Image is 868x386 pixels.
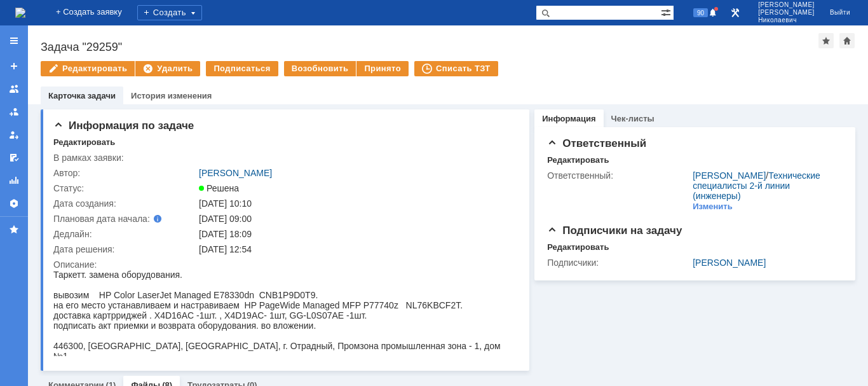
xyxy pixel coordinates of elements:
[199,198,512,209] div: [DATE] 10:10
[839,33,855,48] div: Сделать домашней страницей
[818,33,834,48] div: Добавить в избранное
[53,183,196,193] div: Статус:
[547,137,646,149] span: Ответственный
[693,8,708,17] span: 90
[199,229,512,239] div: [DATE] 18:09
[693,170,820,201] a: Технические специалисты 2-й линии (инженеры)
[4,170,24,191] a: Отчеты
[611,114,654,123] a: Чек-листы
[53,168,196,178] div: Автор:
[693,170,837,201] div: /
[131,91,212,100] a: История изменения
[758,9,815,17] span: [PERSON_NAME]
[199,244,512,254] div: [DATE] 12:54
[728,5,743,20] a: Перейти в интерфейс администратора
[199,183,239,193] span: Решена
[4,193,24,214] a: Настройки
[53,229,196,239] div: Дедлайн:
[4,79,24,99] a: Заявки на командах
[547,155,609,165] div: Редактировать
[758,1,815,9] span: [PERSON_NAME]
[53,259,515,270] div: Описание:
[199,168,272,178] a: [PERSON_NAME]
[53,214,181,224] div: Плановая дата начала:
[137,5,202,20] div: Создать
[15,8,25,18] a: Перейти на домашнюю страницу
[4,125,24,145] a: Мои заявки
[15,8,25,18] img: logo
[547,170,690,181] div: Ответственный:
[693,202,733,212] div: Изменить
[542,114,595,123] a: Информация
[53,244,196,254] div: Дата решения:
[547,258,690,268] div: Подписчики:
[547,242,609,252] div: Редактировать
[693,258,766,268] a: [PERSON_NAME]
[758,17,815,24] span: Николаевич
[41,41,818,53] div: Задача "29259"
[693,170,766,181] a: [PERSON_NAME]
[4,102,24,122] a: Заявки в моей ответственности
[4,148,24,168] a: Мои согласования
[53,120,194,132] span: Информация по задаче
[53,198,196,209] div: Дата создания:
[199,214,512,224] div: [DATE] 09:00
[661,6,674,18] span: Расширенный поиск
[53,137,115,148] div: Редактировать
[48,91,116,100] a: Карточка задачи
[547,224,682,237] span: Подписчики на задачу
[4,56,24,76] a: Создать заявку
[53,153,196,163] div: В рамках заявки:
